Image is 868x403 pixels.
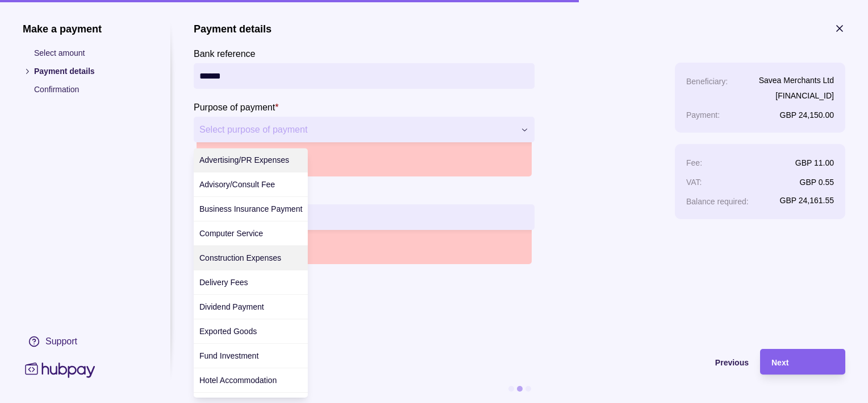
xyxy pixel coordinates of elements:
span: Delivery Fees [199,278,248,287]
span: Computer Service [199,229,263,238]
span: Exported Goods [199,327,257,336]
span: Advisory/Consult Fee [199,180,275,189]
span: Advertising/PR Expenses [199,155,289,165]
span: Hotel Accommodation [199,376,277,385]
span: Dividend Payment [199,302,264,311]
span: Fund Investment [199,351,258,360]
span: Business Insurance Payment [199,204,302,213]
span: Construction Expenses [199,253,281,262]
